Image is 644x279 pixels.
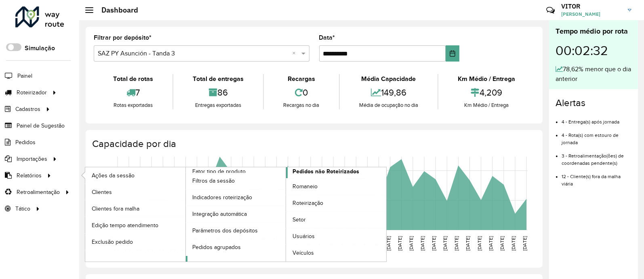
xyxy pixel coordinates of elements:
button: Choose Date [446,45,459,62]
div: Tempo médio por rota [556,26,631,37]
li: 4 - Rota(s) com estouro de jornada [562,126,631,146]
label: Simulação [25,43,55,53]
span: Usuários [293,232,315,241]
span: [PERSON_NAME] [561,11,622,18]
a: Setor [286,212,386,228]
span: Roteirizador [17,88,47,97]
text: [DATE] [488,236,493,251]
span: Relatórios [17,171,42,180]
li: 3 - Retroalimentação(ões) de coordenadas pendente(s) [562,146,631,167]
span: Retroalimentação [17,188,60,196]
span: Edição tempo atendimento [92,221,158,230]
div: 86 [175,84,261,101]
h4: Alertas [556,97,631,109]
a: Pedidos agrupados [186,239,286,256]
span: Importações [17,155,47,163]
div: 149,86 [342,84,436,101]
div: 00:02:32 [556,37,631,64]
text: [DATE] [431,236,436,251]
text: [DATE] [386,236,391,251]
a: Contato Rápido [542,2,559,19]
span: Parâmetros dos depósitos [192,226,258,235]
div: Rotas exportadas [96,101,170,109]
div: Média Capacidade [342,74,436,84]
div: 78,62% menor que o dia anterior [556,64,631,84]
label: Data [319,33,335,43]
span: Tático [15,204,30,213]
a: Clientes fora malha [85,200,185,217]
span: Indicadores roteirização [192,193,252,202]
span: Pedidos agrupados [192,243,241,251]
a: Parâmetros dos depósitos [186,223,286,239]
a: Clientes [85,184,185,200]
span: Ações da sessão [92,171,135,180]
a: Exclusão pedido [85,234,185,250]
span: Cadastros [15,105,40,113]
text: [DATE] [465,236,471,251]
div: Km Médio / Entrega [440,101,532,109]
a: Usuários [286,228,386,245]
a: Pedidos não Roteirizados [186,167,387,261]
a: Roteirização [286,195,386,211]
span: Exclusão pedido [92,238,133,246]
div: Entregas exportadas [175,101,261,109]
text: [DATE] [454,236,459,251]
div: Recargas no dia [266,101,337,109]
a: Indicadores roteirização [186,190,286,206]
span: Integração automática [192,210,247,218]
span: Clientes [92,188,112,196]
a: Fator tipo de produto [85,167,286,261]
span: Setor [293,215,306,224]
div: 0 [266,84,337,101]
a: Romaneio [286,179,386,195]
a: Veículos [286,245,386,261]
text: [DATE] [408,236,414,251]
text: [DATE] [420,236,425,251]
div: Km Médio / Entrega [440,74,532,84]
a: Edição tempo atendimento [85,217,185,233]
span: Fator tipo de produto [192,167,246,176]
span: Filtros da sessão [192,177,235,185]
a: Ações da sessão [85,167,185,183]
text: [DATE] [522,236,527,251]
text: [DATE] [499,236,505,251]
span: Clear all [293,49,299,58]
span: Painel de Sugestão [17,121,65,130]
li: 4 - Entrega(s) após jornada [562,112,631,126]
text: [DATE] [477,236,482,251]
div: 7 [96,84,170,101]
h3: VITOR [561,2,622,10]
text: [DATE] [511,236,516,251]
span: Romaneio [293,182,318,191]
div: Média de ocupação no dia [342,101,436,109]
span: Painel [17,72,32,80]
span: Pedidos não Roteirizados [293,167,359,176]
div: 4,209 [440,84,532,101]
div: Total de entregas [175,74,261,84]
label: Filtrar por depósito [94,33,152,43]
h4: Capacidade por dia [92,138,535,150]
span: Roteirização [293,199,323,207]
a: Filtros da sessão [186,173,286,189]
text: [DATE] [442,236,448,251]
text: [DATE] [397,236,402,251]
a: Integração automática [186,206,286,222]
h2: Dashboard [93,6,138,15]
div: Total de rotas [96,74,170,84]
span: Clientes fora malha [92,204,139,213]
div: Recargas [266,74,337,84]
span: Veículos [293,249,314,257]
li: 12 - Cliente(s) fora da malha viária [562,167,631,187]
span: Pedidos [15,138,36,147]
